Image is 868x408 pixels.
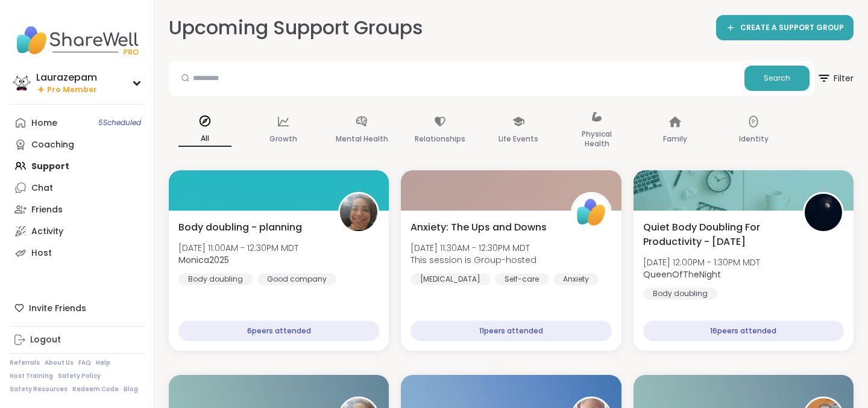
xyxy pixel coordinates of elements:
div: 11 peers attended [410,321,611,341]
div: Self-care [495,273,549,285]
p: Growth [269,132,297,146]
a: Redeem Code [72,385,119,394]
span: Quiet Body Doubling For Productivity - [DATE] [643,220,790,249]
b: Monica2025 [178,254,229,266]
span: Body doubling - planning [178,220,302,235]
div: Home [31,117,57,129]
a: Referrals [10,359,40,367]
div: Chat [31,182,53,194]
div: Good company [257,273,336,285]
a: About Us [45,359,74,367]
p: Physical Health [570,127,623,151]
span: [DATE] 11:30AM - 12:30PM MDT [410,242,536,254]
div: Coaching [31,139,74,151]
div: 6 peers attended [178,321,379,341]
div: Body doubling [643,288,717,300]
a: Home5Scheduled [10,112,144,134]
a: CREATE A SUPPORT GROUP [716,15,854,40]
div: 16 peers attended [643,321,844,341]
span: Anxiety: The Ups and Downs [410,220,547,235]
a: Help [96,359,110,367]
button: Search [744,66,810,91]
p: Life Events [498,132,538,146]
a: FAQ [78,359,91,367]
div: [MEDICAL_DATA] [410,273,490,285]
a: Coaching [10,134,144,155]
span: Search [764,73,790,84]
a: Safety Resources [10,385,68,394]
a: Host Training [10,372,53,380]
span: [DATE] 12:00PM - 1:30PM MDT [643,256,760,268]
a: Safety Policy [58,372,101,380]
p: Identity [739,132,769,146]
div: Activity [31,226,63,238]
div: Laurazepam [36,71,97,84]
div: Body doubling [178,273,253,285]
span: Pro Member [47,85,97,95]
span: [DATE] 11:00AM - 12:30PM MDT [178,242,298,254]
a: Host [10,242,144,264]
div: Invite Friends [10,297,144,319]
a: Friends [10,199,144,220]
a: Chat [10,177,144,199]
p: All [178,131,231,147]
img: ShareWell [573,194,610,231]
p: Relationships [415,132,465,146]
span: CREATE A SUPPORT GROUP [740,23,844,33]
img: Monica2025 [340,194,377,231]
b: QueenOfTheNight [643,268,721,280]
p: Family [663,132,687,146]
a: Activity [10,220,144,242]
div: Logout [30,334,61,346]
div: Friends [31,204,63,216]
button: Filter [817,61,854,96]
span: 5 Scheduled [98,118,141,128]
img: QueenOfTheNight [805,194,842,231]
div: Anxiety [553,273,599,285]
a: Blog [124,385,138,394]
h2: Upcoming Support Groups [169,14,423,42]
span: This session is Group-hosted [410,254,536,266]
a: Logout [10,329,144,351]
img: Laurazepam [12,73,31,93]
img: ShareWell Nav Logo [10,19,144,61]
p: Mental Health [336,132,388,146]
span: Filter [817,64,854,93]
div: Host [31,247,52,259]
